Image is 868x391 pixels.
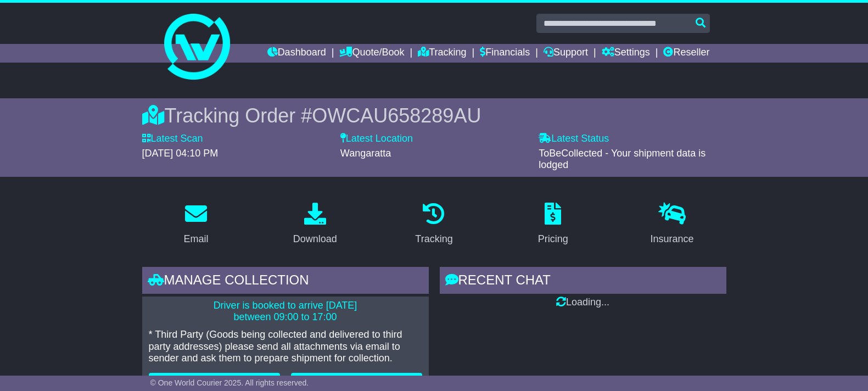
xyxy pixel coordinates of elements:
[183,232,208,247] div: Email
[544,44,588,63] a: Support
[663,44,709,63] a: Reseller
[418,44,466,63] a: Tracking
[267,44,326,63] a: Dashboard
[538,232,568,247] div: Pricing
[142,267,429,297] div: Manage collection
[286,199,344,250] a: Download
[293,232,337,247] div: Download
[149,329,422,365] p: * Third Party (Goods being collected and delivered to third party addresses) please send all atta...
[408,199,460,250] a: Tracking
[531,199,575,250] a: Pricing
[142,104,726,127] div: Tracking Order #
[340,148,391,159] span: Wangaratta
[339,44,404,63] a: Quote/Book
[643,199,701,250] a: Insurance
[539,133,609,145] label: Latest Status
[440,297,726,309] div: Loading...
[312,104,481,127] span: OWCAU658289AU
[539,148,705,171] span: ToBeCollected - Your shipment data is lodged
[415,232,452,247] div: Tracking
[440,267,726,297] div: RECENT CHAT
[142,133,203,145] label: Latest Scan
[149,300,422,323] p: Driver is booked to arrive [DATE] between 09:00 to 17:00
[480,44,530,63] a: Financials
[176,199,215,250] a: Email
[142,148,219,159] span: [DATE] 04:10 PM
[150,378,309,387] span: © One World Courier 2025. All rights reserved.
[651,232,694,247] div: Insurance
[340,133,413,145] label: Latest Location
[602,44,650,63] a: Settings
